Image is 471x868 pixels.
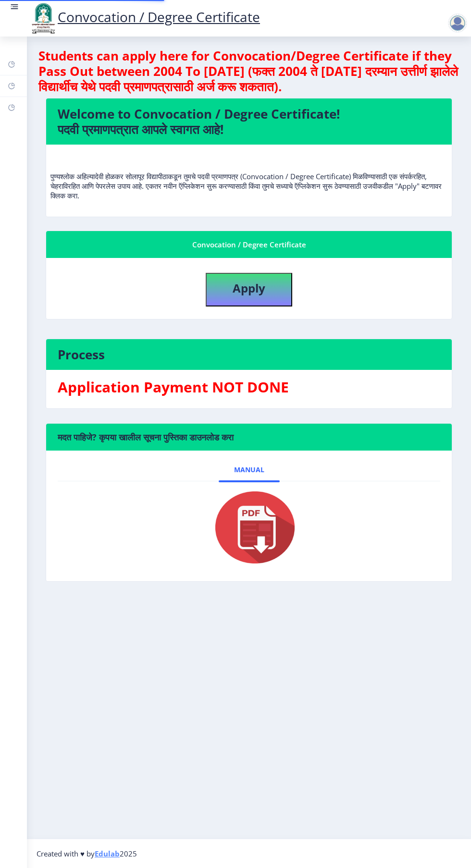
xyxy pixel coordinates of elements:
a: Edulab [95,849,120,858]
a: Convocation / Degree Certificate [29,8,260,26]
h4: Process [58,347,440,362]
a: Manual [219,458,280,481]
button: Apply [206,273,292,306]
span: Manual [234,466,264,474]
h4: Students can apply here for Convocation/Degree Certificate if they Pass Out between 2004 To [DATE... [38,48,459,94]
p: पुण्यश्लोक अहिल्यादेवी होळकर सोलापूर विद्यापीठाकडून तुमचे पदवी प्रमाणपत्र (Convocation / Degree C... [50,152,447,200]
h3: Application Payment NOT DONE [58,378,440,397]
div: Convocation / Degree Certificate [58,239,440,250]
span: Created with ♥ by 2025 [37,849,137,858]
img: logo [29,2,58,35]
img: pdf.png [201,489,297,566]
b: Apply [233,280,265,296]
h4: Welcome to Convocation / Degree Certificate! पदवी प्रमाणपत्रात आपले स्वागत आहे! [58,106,440,137]
h6: मदत पाहिजे? कृपया खालील सूचना पुस्तिका डाउनलोड करा [58,431,440,443]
